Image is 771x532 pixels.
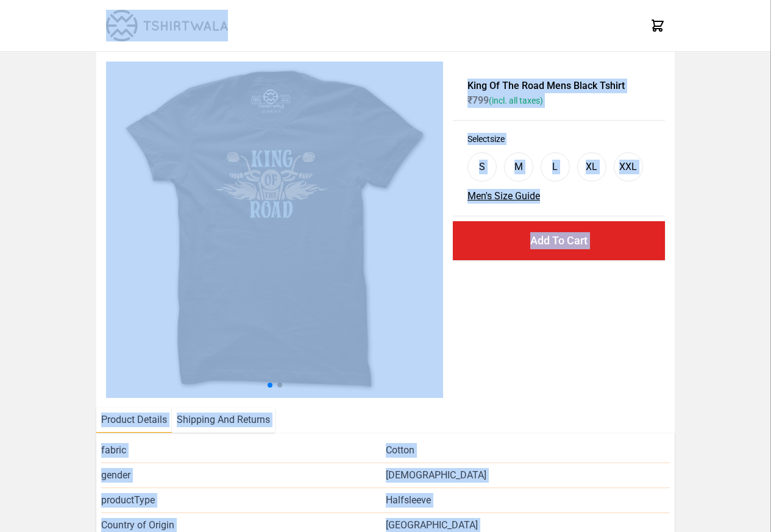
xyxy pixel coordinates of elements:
div: L [552,160,558,174]
button: Men's Size Guide [467,189,540,204]
button: Add To Cart [453,221,665,260]
span: fabric [101,443,385,458]
div: XXL [619,160,637,174]
h1: King Of The Road Mens Black Tshirt [467,79,650,93]
span: [DEMOGRAPHIC_DATA] [386,468,486,483]
li: Shipping And Returns [172,408,275,433]
span: ₹ 799 [467,94,543,106]
img: TW-LOGO-400-104.png [106,10,228,41]
li: Product Details [96,408,172,433]
span: gender [101,468,385,483]
div: M [514,160,523,174]
h3: Select size [467,133,650,145]
div: S [479,160,485,174]
img: king-of-the-road.jpg [106,62,443,398]
span: Halfsleeve [386,493,431,508]
div: XL [586,160,597,174]
span: (incl. all taxes) [489,96,543,105]
span: productType [101,493,385,508]
span: Cotton [386,443,414,458]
